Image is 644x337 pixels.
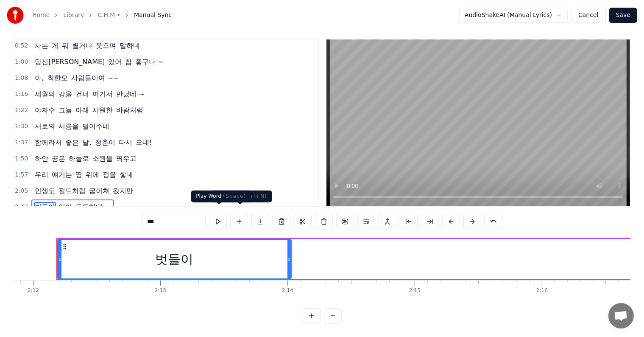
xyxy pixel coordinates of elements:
[608,303,634,329] div: 채팅 열기
[34,73,45,83] span: 아,
[609,8,637,23] button: Save
[107,57,123,67] span: 있어
[51,170,73,180] span: 얘기는
[15,90,28,98] span: 1:16
[223,193,246,199] span: ( Space )
[155,287,166,294] div: 2:13
[92,89,114,99] span: 여기서
[98,11,120,20] a: C.H.M •
[118,138,133,147] span: 다시
[134,11,172,20] span: Manual Sync
[102,170,117,180] span: 정을
[85,170,100,180] span: 위에
[34,202,56,212] span: 벗들이
[75,89,90,99] span: 건너
[94,138,116,147] span: 청춘이
[7,7,24,24] img: youka
[15,154,28,163] span: 1:50
[75,170,83,180] span: 땅
[51,154,66,163] span: 공은
[58,89,73,99] span: 강을
[112,186,134,196] span: 왔지만
[124,57,133,67] span: 참
[242,193,267,199] span: ( Ctrl+N )
[15,106,28,115] span: 1:22
[32,11,172,20] nav: breadcrumb
[34,154,49,163] span: 하얀
[115,154,137,163] span: 띄우고
[15,187,28,195] span: 2:05
[34,121,56,131] span: 서로의
[34,105,56,115] span: 야자수
[15,171,28,179] span: 1:57
[15,138,28,147] span: 1:37
[92,154,114,163] span: 소원을
[34,138,63,147] span: 함께라서
[155,250,193,269] div: 벗들이
[191,191,251,202] div: Play Word
[34,57,106,67] span: 당신[PERSON_NAME]
[134,57,164,67] span: 좋구나 ~
[81,138,92,147] span: 날,
[95,41,117,51] span: 웃으며
[58,186,86,196] span: 필드처럼
[58,105,73,115] span: 그늘
[115,89,145,99] span: 만났네 ~
[409,287,421,294] div: 2:15
[51,41,59,51] span: 게
[88,186,110,196] span: 굽이쳐
[15,74,28,82] span: 1:08
[571,8,605,23] button: Cancel
[115,105,144,115] span: 바람처럼
[28,287,39,294] div: 2:12
[61,41,70,51] span: 뭐
[58,202,73,212] span: 있어
[282,287,293,294] div: 2:14
[47,73,69,83] span: 착한모
[536,287,548,294] div: 2:16
[34,170,49,180] span: 우리
[15,42,28,50] span: 0:52
[135,138,153,147] span: 오네!
[15,58,28,66] span: 1:00
[63,11,84,20] a: Library
[58,121,80,131] span: 시름을
[34,41,49,51] span: 사는
[15,122,28,131] span: 1:30
[75,202,112,212] span: 든든하네 ~
[75,105,90,115] span: 아래
[32,11,50,20] a: Home
[15,203,28,211] span: 2:12
[119,41,141,51] span: 말하네
[70,73,120,83] span: 사람들이여 ~~
[119,170,134,180] span: 쌓네
[81,121,110,131] span: 덜어주네
[64,138,80,147] span: 좋은
[34,89,56,99] span: 세월의
[92,105,114,115] span: 시원한
[68,154,90,163] span: 하늘로
[71,41,93,51] span: 별거냐
[34,186,56,196] span: 인생도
